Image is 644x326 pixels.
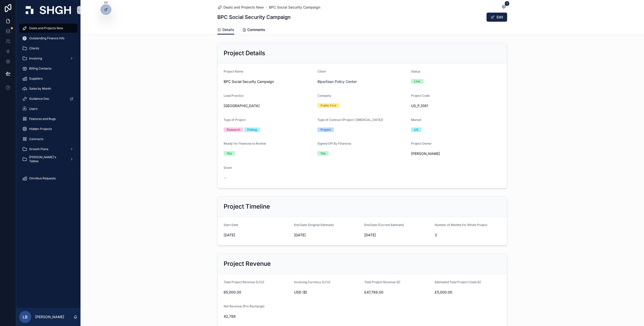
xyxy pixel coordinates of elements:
[247,127,257,132] div: Polling
[29,117,56,121] span: Features and Bugs
[19,135,77,144] a: Contracts
[224,70,243,73] span: Project Name
[19,24,77,33] a: Deals and Projects New
[19,145,77,154] a: Growth Plans
[435,223,487,227] span: Number of Months for Whole Project
[242,25,265,35] a: Comments
[223,5,264,10] span: Deals and Projects New
[224,290,290,295] span: 65,000.00
[19,114,77,123] a: Features and Bugs
[224,49,265,57] h2: Project Details
[320,151,326,156] div: Yes
[317,118,383,122] span: Type of Contract (Project / [MEDICAL_DATA])
[29,36,64,40] span: Outstanding Finance Info
[29,67,51,71] span: Billing Contacts
[435,290,501,295] span: £5,000.00
[29,46,39,50] span: Clients
[29,77,43,81] span: Suppliers
[29,127,52,131] span: Hidden Projects
[19,94,77,103] a: Guidance Doc
[224,94,244,97] span: Lead Practice
[19,174,77,183] a: Omnibus Requests
[414,127,418,132] div: US
[29,87,51,91] span: Sales by Month
[35,314,64,319] p: [PERSON_NAME]
[19,104,77,113] a: Users
[317,79,357,84] a: Bipartisan Policy Center
[19,84,77,93] a: Sales by Month
[224,260,271,268] h2: Project Revenue
[411,151,440,156] span: [PERSON_NAME]
[294,290,307,295] span: USD ($)
[29,107,37,111] span: Users
[29,56,42,60] span: Invoicing
[224,103,260,108] span: [GEOGRAPHIC_DATA]
[364,290,431,295] span: £47,788.00
[224,280,264,284] span: Total Project Revenue (LCU)
[364,223,404,227] span: End Date (Current Estimate)
[19,155,77,164] a: [PERSON_NAME]'s Tables
[364,280,400,284] span: Total Project Revenue (£)
[411,142,432,145] span: Project Owner
[364,233,431,238] span: [DATE]
[224,175,227,180] span: --
[29,155,66,163] span: [PERSON_NAME]'s Tables
[29,147,48,151] span: Growth Plans
[29,137,43,141] span: Contracts
[217,5,264,10] a: Deals and Projects New
[19,44,77,53] a: Clients
[435,280,481,284] span: Estimated Total Project Costs (£)
[501,4,507,10] button: 1
[411,70,420,73] span: Status
[317,142,351,145] span: Signed Off By Finances
[224,223,238,227] span: Start Date
[505,1,509,6] span: 1
[26,6,71,14] img: App logo
[224,314,290,319] span: 42,788
[19,34,77,43] a: Outstanding Finance Info
[294,233,360,238] span: [DATE]
[217,25,234,35] a: Details
[217,14,291,21] h1: BPC Social Security Campaign
[222,27,234,32] span: Details
[411,118,421,122] span: Market
[224,233,290,238] span: [DATE]
[487,13,507,22] button: Edit
[227,127,240,132] div: Research
[19,54,77,63] a: Invoicing
[224,304,264,308] span: Net Revenue (Pre Recharge)
[224,118,246,122] span: Type of Project
[411,103,501,108] span: US_P_1081
[224,79,313,84] span: BPC Social Security Campaign
[29,26,63,30] span: Deals and Projects New
[227,151,232,156] div: Yes
[19,74,77,83] a: Suppliers
[414,79,420,84] div: Live
[19,124,77,134] a: Hidden Projects
[247,27,265,32] span: Comments
[224,166,232,170] span: Grant
[294,223,334,227] span: End Date (Original Estimate)
[269,5,320,10] a: BPC Social Security Campaign
[435,233,501,238] span: 3
[23,314,28,320] span: LB
[16,20,80,189] div: scrollable content
[317,70,326,73] span: Client
[294,280,330,284] span: Invoicing Currency (LCU)
[320,127,331,132] div: Project
[29,97,49,101] span: Guidance Doc
[29,176,56,180] span: Omnibus Requests
[317,94,331,97] span: Company
[411,94,430,97] span: Project Code
[224,203,270,211] h2: Project Timeline
[19,64,77,73] a: Billing Contacts
[320,103,336,108] div: Public First
[224,142,266,145] span: Ready for Finances to Review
